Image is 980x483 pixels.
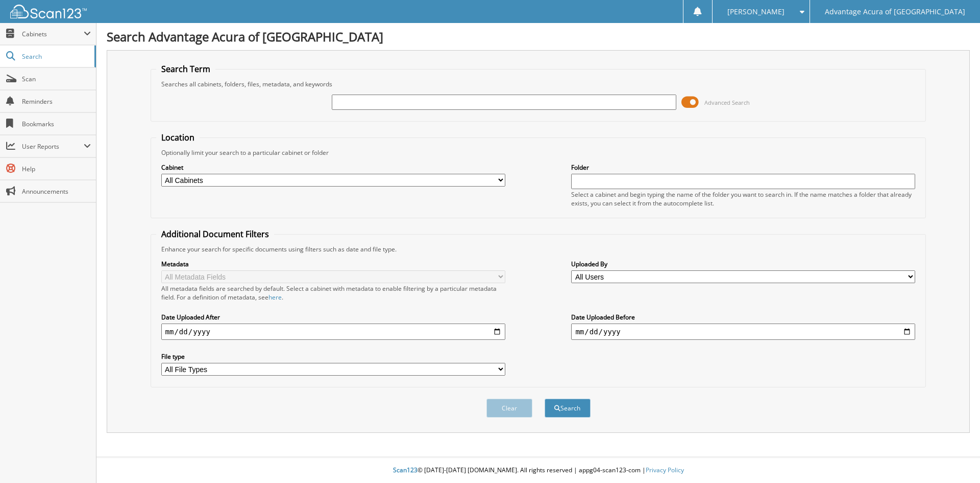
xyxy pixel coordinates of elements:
[22,120,91,128] span: Bookmarks
[161,313,505,321] label: Date Uploaded After
[571,260,915,268] label: Uploaded By
[22,75,91,83] span: Scan
[268,293,282,302] a: here
[22,30,84,38] span: Cabinets
[156,148,921,157] div: Optionally limit your search to a particular cabinet or folder
[545,399,591,418] button: Search
[22,187,91,196] span: Announcements
[825,9,965,15] span: Advantage Acura of [GEOGRAPHIC_DATA]
[156,228,274,240] legend: Additional Document Filters
[161,352,505,361] label: File type
[22,97,91,106] span: Reminders
[156,245,921,254] div: Enhance your search for specific documents using filters such as date and file type.
[22,165,91,173] span: Help
[571,190,915,208] div: Select a cabinet and begin typing the name of the folder you want to search in. If the name match...
[571,313,915,321] label: Date Uploaded Before
[393,466,418,474] span: Scan123
[704,99,750,106] span: Advanced Search
[486,399,532,418] button: Clear
[96,458,980,483] div: © [DATE]-[DATE] [DOMAIN_NAME]. All rights reserved | appg04-scan123-com |
[161,284,505,302] div: All metadata fields are searched by default. Select a cabinet with metadata to enable filtering b...
[22,52,89,61] span: Search
[156,132,200,143] legend: Location
[727,9,785,15] span: [PERSON_NAME]
[22,142,84,151] span: User Reports
[161,324,505,340] input: start
[571,324,915,340] input: end
[156,80,921,88] div: Searches all cabinets, folders, files, metadata, and keywords
[646,466,684,474] a: Privacy Policy
[107,28,970,45] h1: Search Advantage Acura of [GEOGRAPHIC_DATA]
[161,163,505,172] label: Cabinet
[161,260,505,268] label: Metadata
[156,63,215,75] legend: Search Term
[571,163,915,172] label: Folder
[10,5,87,18] img: scan123-logo-white.svg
